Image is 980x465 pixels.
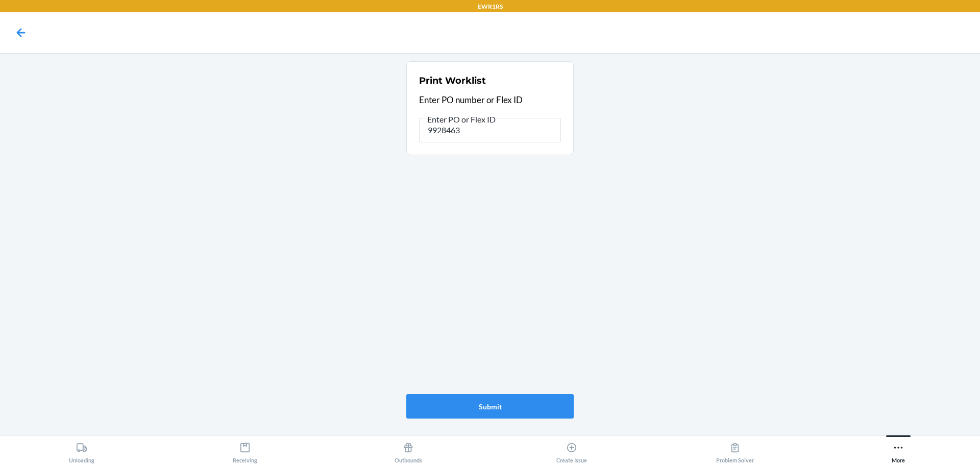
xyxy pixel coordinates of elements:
[653,435,817,463] button: Problem Solver
[233,438,257,463] div: Receiving
[556,438,587,463] div: Create Issue
[406,394,574,419] button: Submit
[395,438,422,463] div: Outbounds
[69,438,94,463] div: Unloading
[163,435,327,463] button: Receiving
[426,114,497,125] span: Enter PO or Flex ID
[490,435,653,463] button: Create Issue
[892,438,905,463] div: More
[478,2,503,11] p: EWR1RS
[327,435,490,463] button: Outbounds
[716,438,754,463] div: Problem Solver
[419,74,486,87] h2: Print Worklist
[419,118,561,142] input: Enter PO or Flex ID
[817,435,980,463] button: More
[419,93,561,107] p: Enter PO number or Flex ID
